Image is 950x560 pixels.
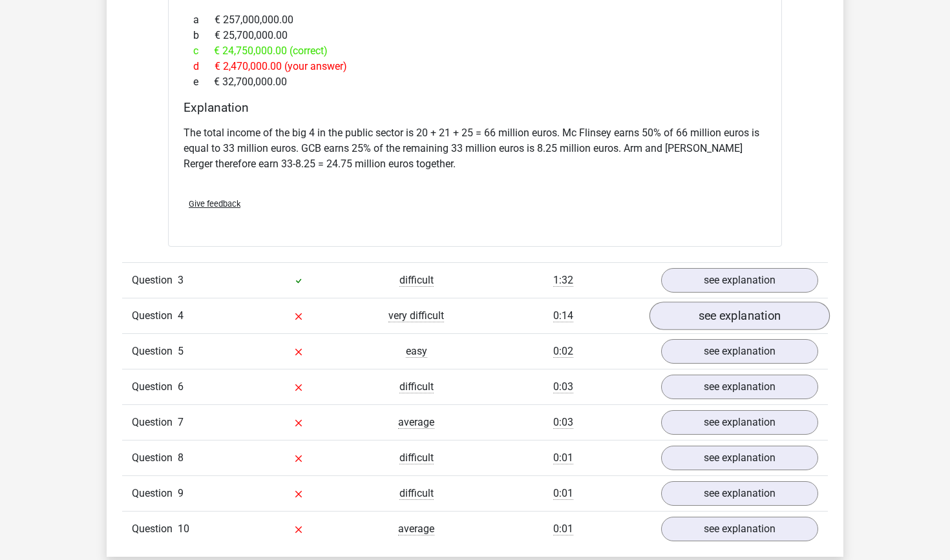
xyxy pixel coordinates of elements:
span: Question [132,486,178,501]
div: € 32,700,000.00 [184,74,766,90]
a: see explanation [661,446,818,470]
span: 0:01 [553,451,573,464]
span: 1:32 [553,274,573,287]
span: Give feedback [189,199,240,209]
a: see explanation [649,302,830,330]
a: see explanation [661,517,818,541]
span: 3 [178,274,184,286]
span: e [193,74,214,90]
span: average [398,416,434,429]
span: c [193,43,214,59]
div: € 2,470,000.00 (your answer) [184,59,766,74]
a: see explanation [661,339,818,364]
a: see explanation [661,268,818,293]
span: 0:03 [553,416,573,429]
span: 0:01 [553,487,573,500]
span: difficult [399,380,434,393]
span: Question [132,308,178,324]
span: 8 [178,451,184,464]
span: Question [132,273,178,288]
h4: Explanation [184,100,766,115]
span: difficult [399,487,434,500]
span: b [193,28,215,43]
span: Question [132,344,178,359]
span: 0:03 [553,380,573,393]
span: Question [132,379,178,395]
span: very difficult [388,309,444,322]
span: Question [132,450,178,466]
span: 6 [178,380,184,393]
a: see explanation [661,410,818,435]
span: 0:01 [553,523,573,535]
span: 9 [178,487,184,499]
span: easy [406,345,427,358]
span: difficult [399,274,434,287]
span: average [398,523,434,535]
span: Question [132,521,178,537]
span: Question [132,415,178,430]
a: see explanation [661,375,818,399]
div: € 257,000,000.00 [184,12,766,28]
span: 5 [178,345,184,357]
p: The total income of the big 4 in the public sector is 20 + 21 + 25 = 66 million euros. Mc Flinsey... [184,125,766,172]
div: € 24,750,000.00 (correct) [184,43,766,59]
span: 7 [178,416,184,428]
span: 0:14 [553,309,573,322]
div: € 25,700,000.00 [184,28,766,43]
a: see explanation [661,481,818,506]
span: difficult [399,451,434,464]
span: d [193,59,215,74]
span: 0:02 [553,345,573,358]
span: a [193,12,215,28]
span: 10 [178,523,189,535]
span: 4 [178,309,184,322]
